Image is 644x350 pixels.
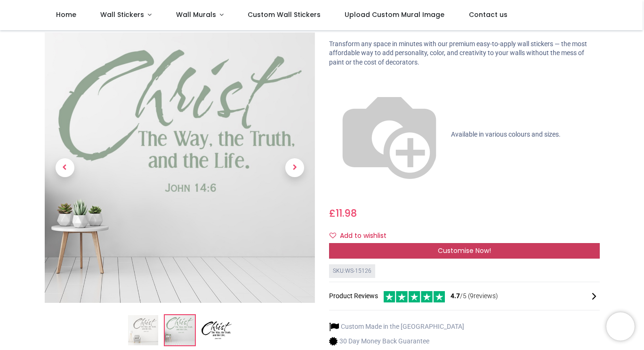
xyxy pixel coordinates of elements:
a: Previous [45,73,85,263]
div: SKU: WS-15126 [329,264,375,278]
img: Christ The Way Bible Verse Wall Sticker [128,316,158,346]
span: Upload Custom Mural Image [345,10,444,19]
li: 30 Day Money Back Guarantee [329,336,464,346]
span: Previous [56,159,74,178]
span: /5 ( 9 reviews) [451,292,498,301]
span: Wall Murals [176,10,216,19]
span: Available in various colours and sizes. [451,130,561,138]
i: Add to wishlist [330,232,336,239]
p: Transform any space in minutes with our premium easy-to-apply wall stickers — the most affordable... [329,40,600,67]
span: 11.98 [336,206,357,220]
img: WS-15126-03 [201,316,232,346]
span: Next [285,159,304,178]
img: WS-15126-02 [165,316,195,346]
a: Next [274,73,315,263]
span: Customise Now! [438,246,491,255]
span: Home [56,10,76,19]
span: Wall Stickers [100,10,144,19]
div: Product Reviews [329,290,600,302]
button: Add to wishlistAdd to wishlist [329,228,394,244]
span: Custom Wall Stickers [248,10,321,19]
iframe: Brevo live chat [606,312,635,341]
span: Contact us [469,10,507,19]
li: Custom Made in the [GEOGRAPHIC_DATA] [329,322,464,332]
img: color-wheel.png [329,74,450,195]
img: WS-15126-02 [45,33,315,303]
span: 4.7 [451,292,460,300]
span: £ [329,206,357,220]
